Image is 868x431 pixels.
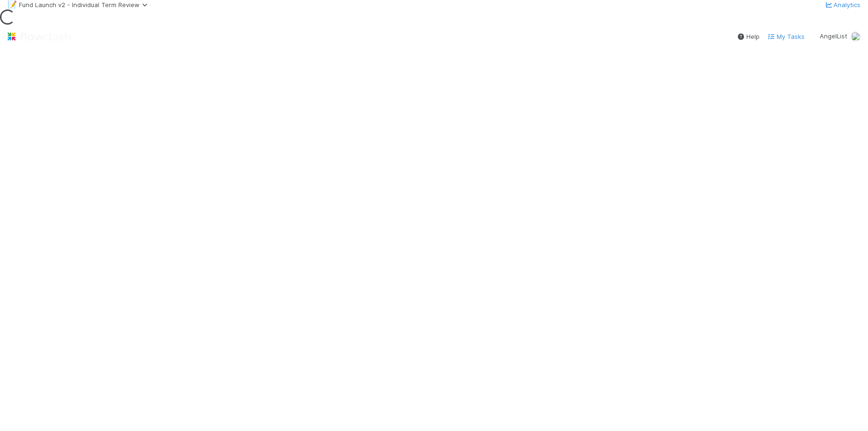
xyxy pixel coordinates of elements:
[8,28,71,45] img: logo-inverted-e16ddd16eac7371096b0.svg
[8,0,17,9] span: 📝
[820,32,847,40] span: AngelList
[824,1,860,9] a: Analytics
[767,32,805,41] a: My Tasks
[19,1,151,9] span: Fund Launch v2 - Individual Term Review
[851,32,860,41] img: avatar_b5be9b1b-4537-4870-b8e7-50cc2287641b.png
[737,32,760,41] div: Help
[767,33,805,40] span: My Tasks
